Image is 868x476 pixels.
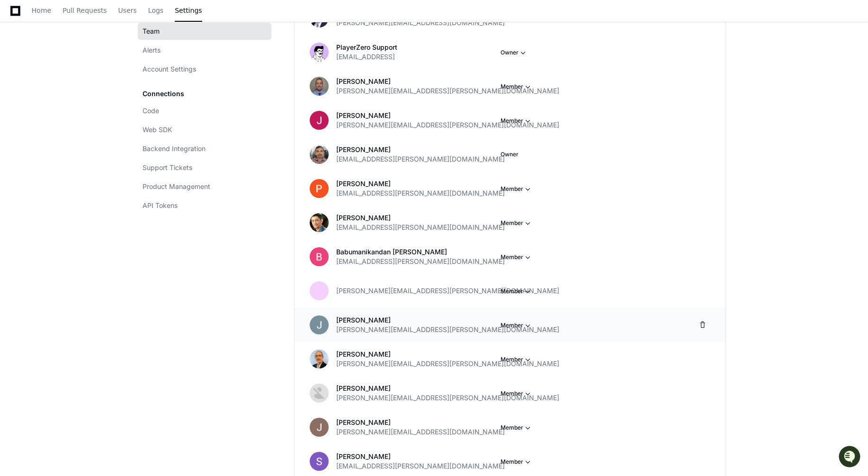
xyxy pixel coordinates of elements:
[143,163,192,172] span: Support Tickets
[161,73,172,85] button: Start new chat
[143,27,160,36] span: Team
[9,38,172,53] div: Welcome
[310,384,329,403] img: ACg8ocJTUM6RyaiYMdh--nmy5xu5N74YN3p0tZG8NtAlXFTGegfiSg=s96-c
[336,111,559,120] p: [PERSON_NAME]
[310,77,329,96] img: ACg8ocKFll1faehWGlA3hh116zgQMJI2AaDOQP3vnoNuJBMrdkM4EuE=s96-c
[310,418,329,437] img: ACg8ocL0-VV38dUbyLUN_j_Ryupr2ywH6Bky3aOUOf03hrByMsB9Zg=s96-c
[336,18,505,27] span: [PERSON_NAME][EMAIL_ADDRESS][DOMAIN_NAME]
[336,120,559,130] span: [PERSON_NAME][EMAIL_ADDRESS][PERSON_NAME][DOMAIN_NAME]
[310,145,329,164] img: AGNmyxYqp6hYw365fKlADsjVA77CNgqj1AUX_s_d6AuG=s96-c
[138,23,271,40] a: Team
[336,393,559,403] span: [PERSON_NAME][EMAIL_ADDRESS][PERSON_NAME][DOMAIN_NAME]
[143,201,178,210] span: API Tokens
[336,43,397,52] p: PlayerZero Support
[336,189,505,198] span: [EMAIL_ADDRESS][PERSON_NAME][DOMAIN_NAME]
[336,154,505,164] span: [EMAIL_ADDRESS][PERSON_NAME][DOMAIN_NAME]
[336,418,505,427] p: [PERSON_NAME]
[138,140,271,157] a: Backend Integration
[336,257,505,266] span: [EMAIL_ADDRESS][PERSON_NAME][DOMAIN_NAME]
[336,179,505,189] p: [PERSON_NAME]
[336,247,505,257] p: Babumanikandan [PERSON_NAME]
[67,99,115,107] a: Powered byPylon
[336,315,559,325] p: [PERSON_NAME]
[501,48,528,57] button: Owner
[310,43,329,62] img: avatar
[336,350,559,359] p: [PERSON_NAME]
[143,182,210,191] span: Product Management
[336,325,559,334] span: [PERSON_NAME][EMAIL_ADDRESS][PERSON_NAME][DOMAIN_NAME]
[138,61,271,78] a: Account Settings
[9,71,27,88] img: 1756235613930-3d25f9e4-fa56-45dd-b3ad-e072dfbd1548
[32,8,51,13] span: Home
[336,77,559,86] p: [PERSON_NAME]
[336,461,505,471] span: [EMAIL_ADDRESS][PERSON_NAME][DOMAIN_NAME]
[138,102,271,119] a: Code
[501,355,533,364] button: Member
[336,223,505,232] span: [EMAIL_ADDRESS][PERSON_NAME][DOMAIN_NAME]
[501,151,519,158] span: Owner
[143,144,206,153] span: Backend Integration
[148,8,163,13] span: Logs
[336,286,559,296] span: [PERSON_NAME][EMAIL_ADDRESS][PERSON_NAME][DOMAIN_NAME]
[336,359,559,368] span: [PERSON_NAME][EMAIL_ADDRESS][PERSON_NAME][DOMAIN_NAME]
[63,8,107,13] span: Pull Requests
[310,213,329,232] img: ACg8ocKT12T8IxHqFqezwIZ1qx8t5a0HVxJn-BnUxrfPmB1q2nmnzA=s96-c
[501,82,533,91] button: Member
[336,213,505,223] p: [PERSON_NAME]
[143,125,172,135] span: Web SDK
[501,321,533,330] button: Member
[838,445,863,470] iframe: Open customer support
[501,184,533,194] button: Member
[138,42,271,59] a: Alerts
[9,9,28,28] img: PlayerZero
[336,452,505,461] p: [PERSON_NAME]
[143,106,159,116] span: Code
[501,389,533,398] button: Member
[336,86,559,96] span: [PERSON_NAME][EMAIL_ADDRESS][PERSON_NAME][DOMAIN_NAME]
[310,179,329,198] img: ACg8ocLsmbgQIqms8xuUbv_iqjIQXeV8xnqR546_ihkKA_7J6BnHrA=s96-c
[501,457,533,467] button: Member
[501,218,533,228] button: Member
[310,452,329,471] img: ACg8ocJ9gB-mbSMMzOXxGsQha3zDkpQBh33zfytrKJZBrnO7iuav0A=s96-c
[138,197,271,214] a: API Tokens
[118,8,137,13] span: Users
[143,64,196,74] span: Account Settings
[501,252,533,262] button: Member
[32,71,155,80] div: Start new chat
[336,52,395,62] span: [EMAIL_ADDRESS]
[310,315,329,334] img: ACg8ocIKM_njw7zp4V-HbmTa6IACXi21tLAvMrjgvrQ53ZJAzWYTYg=s96-c
[138,121,271,138] a: Web SDK
[138,178,271,195] a: Product Management
[336,427,505,437] span: [PERSON_NAME][EMAIL_ADDRESS][DOMAIN_NAME]
[336,145,505,154] p: [PERSON_NAME]
[501,116,533,126] button: Member
[501,287,533,296] button: Member
[336,384,559,393] p: [PERSON_NAME]
[94,99,115,107] span: Pylon
[310,350,329,368] img: ACg8ocJuZP19iDcWpeVUfiEwDHkLeahnvUkTNk1Gzo5D1QdsvSKkx1c=s96-c
[175,8,202,13] span: Settings
[310,247,329,266] img: ACg8ocJda1IUMbIYwEr7pAFGgNV8TctfazIic0KRVh8tCcv45Q-PLQ=s96-c
[32,80,137,88] div: We're offline, but we'll be back soon!
[143,45,161,55] span: Alerts
[310,111,329,130] img: ACg8ocLNRm48SvMYDEwCTKmDfevAoizK2Z7hPJ1xnS1kWMvWVLHfYcc=s96-c
[138,159,271,176] a: Support Tickets
[501,423,533,432] button: Member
